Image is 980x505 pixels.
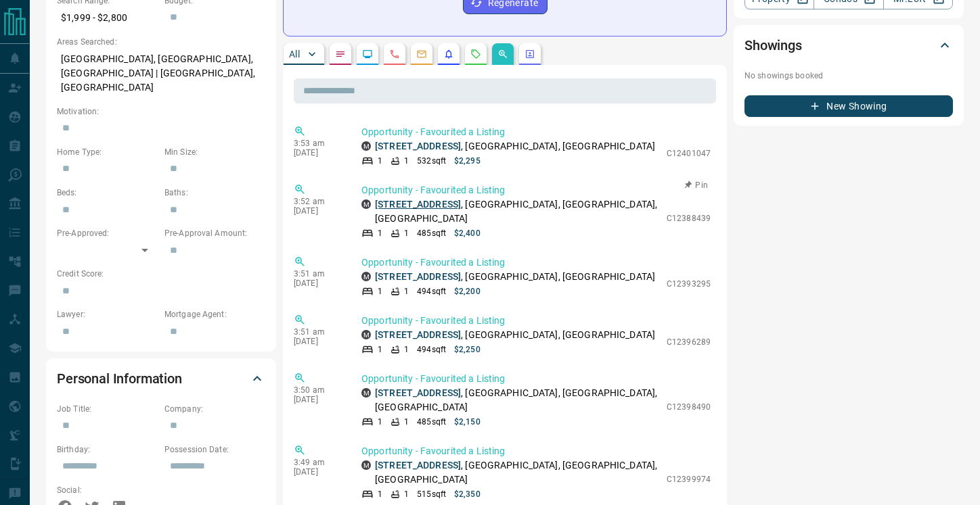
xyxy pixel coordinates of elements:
[164,146,265,158] p: Min Size:
[294,269,341,279] p: 3:51 am
[375,386,660,414] p: , [GEOGRAPHIC_DATA], [GEOGRAPHIC_DATA], [GEOGRAPHIC_DATA]
[57,187,158,199] p: Beds:
[417,155,446,167] p: 532 sqft
[294,327,341,337] p: 3:51 am
[417,343,446,356] p: 494 sqft
[375,328,655,342] p: , [GEOGRAPHIC_DATA], [GEOGRAPHIC_DATA]
[470,49,481,59] svg: Requests
[57,227,158,239] p: Pre-Approved:
[404,416,409,428] p: 1
[404,488,409,500] p: 1
[57,105,265,118] p: Motivation:
[404,343,409,356] p: 1
[164,227,265,239] p: Pre-Approval Amount:
[294,279,341,288] p: [DATE]
[57,484,158,496] p: Social:
[375,460,461,471] a: [STREET_ADDRESS]
[375,270,655,284] p: , [GEOGRAPHIC_DATA], [GEOGRAPHIC_DATA]
[375,197,660,226] p: , [GEOGRAPHIC_DATA], [GEOGRAPHIC_DATA], [GEOGRAPHIC_DATA]
[497,49,508,59] svg: Opportunities
[57,36,265,48] p: Areas Searched:
[361,330,371,339] div: mrloft.ca
[375,387,461,398] a: [STREET_ADDRESS]
[361,444,711,458] p: Opportunity - Favourited a Listing
[744,29,953,62] div: Showings
[404,155,409,167] p: 1
[375,458,660,487] p: , [GEOGRAPHIC_DATA], [GEOGRAPHIC_DATA], [GEOGRAPHIC_DATA]
[57,146,158,158] p: Home Type:
[375,329,461,340] a: [STREET_ADDRESS]
[335,49,346,59] svg: Notes
[744,95,953,117] button: New Showing
[294,139,341,148] p: 3:53 am
[57,268,265,280] p: Credit Score:
[164,443,265,456] p: Possession Date:
[389,49,400,59] svg: Calls
[667,147,711,160] p: C12401047
[294,395,341,404] p: [DATE]
[417,488,446,500] p: 515 sqft
[454,416,481,428] p: $2,150
[294,458,341,467] p: 3:49 am
[416,49,427,59] svg: Emails
[378,488,382,500] p: 1
[362,49,373,59] svg: Lead Browsing Activity
[375,199,461,210] a: [STREET_ADDRESS]
[417,416,446,428] p: 485 sqft
[454,155,481,167] p: $2,295
[294,337,341,346] p: [DATE]
[744,70,953,82] p: No showings booked
[378,155,382,167] p: 1
[361,372,711,386] p: Opportunity - Favourited a Listing
[404,285,409,297] p: 1
[164,308,265,320] p: Mortgage Agent:
[294,385,341,395] p: 3:50 am
[361,272,371,281] div: mrloft.ca
[525,49,535,59] svg: Agent Actions
[667,278,711,290] p: C12393295
[378,227,382,239] p: 1
[378,285,382,297] p: 1
[454,227,481,239] p: $2,400
[667,473,711,485] p: C12399974
[404,227,409,239] p: 1
[375,139,655,153] p: , [GEOGRAPHIC_DATA], [GEOGRAPHIC_DATA]
[361,183,711,197] p: Opportunity - Favourited a Listing
[164,403,265,415] p: Company:
[677,179,716,191] button: Pin
[454,343,481,356] p: $2,250
[361,256,711,270] p: Opportunity - Favourited a Listing
[57,362,265,395] div: Personal Information
[294,197,341,206] p: 3:52 am
[744,34,802,56] h2: Showings
[378,343,382,356] p: 1
[361,125,711,139] p: Opportunity - Favourited a Listing
[294,206,341,216] p: [DATE]
[57,7,158,29] p: $1,999 - $2,800
[454,488,481,500] p: $2,350
[57,48,265,99] p: [GEOGRAPHIC_DATA], [GEOGRAPHIC_DATA], [GEOGRAPHIC_DATA] | [GEOGRAPHIC_DATA], [GEOGRAPHIC_DATA]
[361,141,371,151] div: mrloft.ca
[667,336,711,348] p: C12396289
[361,388,371,398] div: mrloft.ca
[361,199,371,209] div: mrloft.ca
[454,285,481,297] p: $2,200
[417,285,446,297] p: 494 sqft
[667,212,711,224] p: C12388439
[57,308,158,320] p: Lawyer:
[294,467,341,477] p: [DATE]
[667,401,711,413] p: C12398490
[361,314,711,328] p: Opportunity - Favourited a Listing
[289,49,300,59] p: All
[417,227,446,239] p: 485 sqft
[57,443,158,456] p: Birthday:
[294,148,341,158] p: [DATE]
[443,49,454,59] svg: Listing Alerts
[57,403,158,415] p: Job Title:
[361,460,371,470] div: mrloft.ca
[378,416,382,428] p: 1
[57,368,182,389] h2: Personal Information
[164,187,265,199] p: Baths:
[375,141,461,151] a: [STREET_ADDRESS]
[375,271,461,282] a: [STREET_ADDRESS]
